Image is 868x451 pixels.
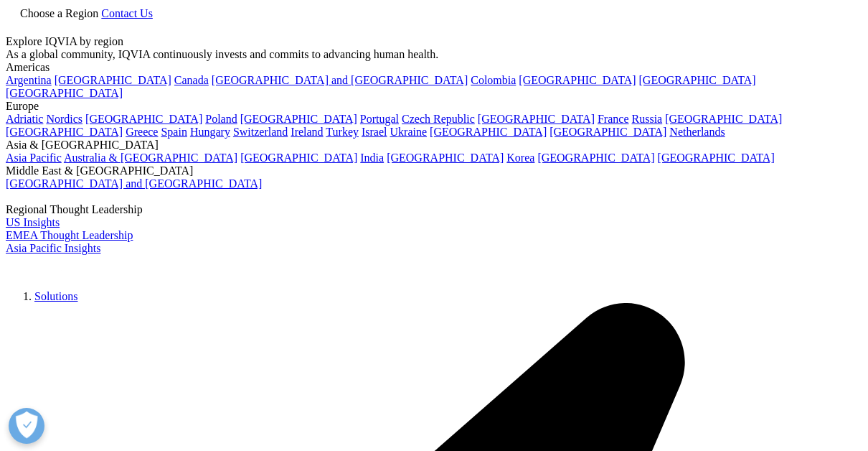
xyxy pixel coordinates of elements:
[6,35,862,48] div: Explore IQVIA by region
[34,290,77,302] a: Solutions
[598,113,629,125] a: France
[6,216,60,228] a: US Insights
[6,242,100,254] a: Asia Pacific Insights
[6,177,262,190] a: [GEOGRAPHIC_DATA] and [GEOGRAPHIC_DATA]
[240,113,357,125] a: [GEOGRAPHIC_DATA]
[233,126,288,138] a: Switzerland
[665,113,782,125] a: [GEOGRAPHIC_DATA]
[161,126,187,138] a: Spain
[126,126,158,138] a: Greece
[6,100,862,113] div: Europe
[101,7,153,19] a: Contact Us
[55,74,171,86] a: [GEOGRAPHIC_DATA]
[6,139,862,152] div: Asia & [GEOGRAPHIC_DATA]
[212,74,468,86] a: [GEOGRAPHIC_DATA] and [GEOGRAPHIC_DATA]
[64,152,237,164] a: Australia & [GEOGRAPHIC_DATA]
[6,126,123,138] a: [GEOGRAPHIC_DATA]
[85,113,202,125] a: [GEOGRAPHIC_DATA]
[6,164,862,177] div: Middle East & [GEOGRAPHIC_DATA]
[478,113,595,125] a: [GEOGRAPHIC_DATA]
[6,74,52,86] a: Argentina
[658,152,775,164] a: [GEOGRAPHIC_DATA]
[549,126,666,138] a: [GEOGRAPHIC_DATA]
[9,408,44,444] button: Abrir preferências
[6,152,62,164] a: Asia Pacific
[639,74,756,86] a: [GEOGRAPHIC_DATA]
[326,126,359,138] a: Turkey
[362,126,387,138] a: Israel
[506,152,534,164] a: Korea
[390,126,428,138] a: Ukraine
[632,113,663,125] a: Russia
[402,113,475,125] a: Czech Republic
[20,7,98,19] span: Choose a Region
[430,126,547,138] a: [GEOGRAPHIC_DATA]
[519,74,636,86] a: [GEOGRAPHIC_DATA]
[6,113,43,125] a: Adriatic
[471,74,516,86] a: Colombia
[669,126,725,138] a: Netherlands
[387,152,504,164] a: [GEOGRAPHIC_DATA]
[6,229,133,241] a: EMEA Thought Leadership
[6,87,123,99] a: [GEOGRAPHIC_DATA]
[190,126,230,138] a: Hungary
[46,113,82,125] a: Nordics
[6,61,862,74] div: Americas
[240,152,357,164] a: [GEOGRAPHIC_DATA]
[6,203,862,216] div: Regional Thought Leadership
[6,48,862,61] div: As a global community, IQVIA continuously invests and commits to advancing human health.
[291,126,323,138] a: Ireland
[174,74,209,86] a: Canada
[537,152,654,164] a: [GEOGRAPHIC_DATA]
[205,113,237,125] a: Poland
[360,113,399,125] a: Portugal
[360,152,384,164] a: India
